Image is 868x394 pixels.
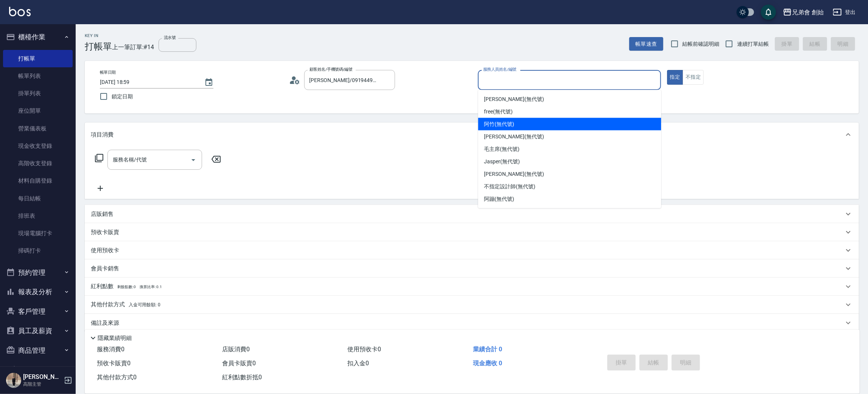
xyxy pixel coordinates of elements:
[3,242,73,259] a: 掃碼打卡
[473,346,502,353] span: 業績合計 0
[112,42,154,52] span: 上一筆訂單:#14
[780,5,827,20] button: 兄弟會 創始
[3,282,73,302] button: 報表及分析
[3,155,73,172] a: 高階收支登錄
[23,381,62,388] p: 高階主管
[98,334,132,342] p: 隱藏業績明細
[164,35,176,40] label: 流水號
[222,360,256,367] span: 會員卡販賣 0
[3,190,73,207] a: 每日結帳
[222,374,262,381] span: 紅利點數折抵 0
[91,131,114,139] p: 項目消費
[484,95,544,103] span: [PERSON_NAME] (無代號)
[3,225,73,242] a: 現場電腦打卡
[3,137,73,155] a: 現金收支登錄
[667,70,683,85] button: 指定
[484,195,515,203] span: 阿蹦 (無代號)
[97,346,124,353] span: 服務消費 0
[3,172,73,189] a: 材料自購登錄
[3,85,73,102] a: 掛單列表
[91,210,114,218] p: 店販銷售
[91,282,162,291] p: 紅利點數
[85,33,112,38] h2: Key In
[683,70,704,85] button: 不指定
[91,228,119,236] p: 預收卡販賣
[3,302,73,321] button: 客戶管理
[140,285,162,289] span: 換算比率: 0.1
[484,120,515,128] span: 阿竹 (無代號)
[129,302,161,307] span: 入金可用餘額: 0
[91,301,160,309] p: 其他付款方式
[3,360,73,380] button: 行銷工具
[3,207,73,225] a: 排班表
[85,314,859,332] div: 備註及來源
[85,296,859,314] div: 其他付款方式入金可用餘額: 0
[9,7,31,16] img: Logo
[117,285,136,289] span: 剩餘點數: 0
[85,241,859,259] div: 使用預收卡
[3,120,73,137] a: 營業儀表板
[91,265,119,273] p: 會員卡銷售
[3,102,73,119] a: 座位開單
[85,278,859,296] div: 紅利點數剩餘點數: 0換算比率: 0.1
[792,8,824,17] div: 兄弟會 創始
[348,360,369,367] span: 扣入金 0
[3,50,73,67] a: 打帳單
[112,93,133,101] span: 鎖定日期
[6,373,21,388] img: Person
[85,41,112,52] h3: 打帳單
[484,170,544,178] span: [PERSON_NAME] (無代號)
[3,341,73,360] button: 商品管理
[100,76,197,88] input: YYYY/MM/DD hh:mm
[85,123,859,147] div: 項目消費
[683,40,720,48] span: 結帳前確認明細
[484,158,520,166] span: Jasper (無代號)
[91,247,119,254] p: 使用預收卡
[85,259,859,278] div: 會員卡銷售
[473,360,502,367] span: 現金應收 0
[484,108,513,116] span: free (無代號)
[222,346,250,353] span: 店販消費 0
[737,40,769,48] span: 連續打單結帳
[310,67,353,72] label: 顧客姓名/手機號碼/編號
[85,205,859,223] div: 店販銷售
[85,223,859,241] div: 預收卡販賣
[97,374,137,381] span: 其他付款方式 0
[483,67,516,72] label: 服務人員姓名/編號
[484,145,520,153] span: 毛主席 (無代號)
[200,73,218,92] button: Choose date, selected date is 2025-10-05
[3,27,73,47] button: 櫃檯作業
[761,5,776,20] button: save
[3,67,73,85] a: 帳單列表
[91,319,119,327] p: 備註及來源
[23,373,62,381] h5: [PERSON_NAME]
[830,5,859,19] button: 登出
[3,263,73,282] button: 預約管理
[97,360,131,367] span: 預收卡販賣 0
[348,346,381,353] span: 使用預收卡 0
[484,183,535,191] span: 不指定設計師 (無代號)
[629,37,663,51] button: 帳單速查
[3,321,73,341] button: 員工及薪資
[187,154,199,166] button: Open
[484,133,544,141] span: [PERSON_NAME] (無代號)
[100,70,116,75] label: 帳單日期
